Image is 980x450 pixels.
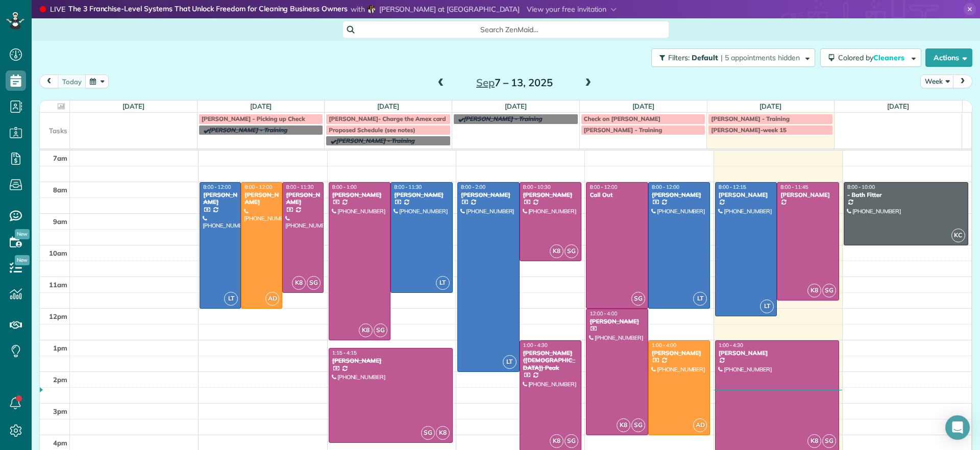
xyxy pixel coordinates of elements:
span: | 5 appointments hidden [721,53,800,62]
span: [PERSON_NAME]-week 15 [711,126,787,134]
span: K8 [807,284,821,297]
a: Filters: Default | 5 appointments hidden [646,48,815,67]
span: SG [421,426,435,440]
span: 1pm [53,344,67,352]
a: [DATE] [377,102,399,110]
a: [DATE] [632,102,654,110]
a: [DATE] [250,102,272,110]
div: [PERSON_NAME] [285,191,321,206]
span: [PERSON_NAME] - Training [336,137,414,144]
span: LT [436,276,450,290]
button: Actions [925,48,972,67]
span: 8:00 - 11:30 [286,184,313,190]
span: [PERSON_NAME] - Training [209,126,287,134]
div: Call Out [589,191,645,198]
a: [DATE] [887,102,909,110]
button: today [58,74,86,88]
span: Check on [PERSON_NAME] [584,115,661,122]
span: K8 [359,323,373,337]
div: [PERSON_NAME] [589,318,645,325]
span: 8am [53,186,67,194]
span: [PERSON_NAME] - Training [584,126,663,134]
button: Colored byCleaners [820,48,921,67]
span: 8:00 - 11:45 [780,184,808,190]
div: [PERSON_NAME] [718,349,836,357]
span: 1:00 - 4:30 [719,342,743,348]
span: LT [760,299,774,313]
span: 1:15 - 4:15 [332,349,357,356]
span: Colored by [838,53,908,62]
span: 8:00 - 1:00 [332,184,357,190]
div: [PERSON_NAME] [460,191,517,198]
div: Open Intercom Messenger [945,415,970,440]
span: 8:00 - 12:00 [652,184,679,190]
span: 8:00 - 10:30 [523,184,551,190]
span: 10am [49,249,67,257]
span: SG [631,418,645,432]
span: SG [307,276,321,290]
span: New [15,229,30,239]
span: 1:00 - 4:30 [523,342,548,348]
span: SG [374,323,387,337]
span: AD [693,418,707,432]
button: prev [39,74,59,88]
div: [PERSON_NAME] [780,191,836,198]
span: 3pm [53,407,67,415]
div: [PERSON_NAME] [394,191,450,198]
a: [DATE] [505,102,527,110]
span: 8:00 - 12:00 [203,184,231,190]
span: with [351,5,365,14]
span: 8:00 - 12:15 [719,184,746,190]
div: [PERSON_NAME] ([DEMOGRAPHIC_DATA]) Peak [523,349,579,371]
span: Filters: [668,53,690,62]
span: SG [565,244,578,258]
span: 12:00 - 4:00 [590,310,617,317]
div: [PERSON_NAME] [651,349,707,357]
div: [PERSON_NAME] [718,191,774,198]
span: Cleaners [873,53,906,62]
span: K8 [550,434,563,448]
span: K8 [436,426,450,440]
strong: The 3 Franchise-Level Systems That Unlock Freedom for Cleaning Business Owners [68,4,348,15]
div: [PERSON_NAME] [203,191,238,206]
div: [PERSON_NAME] [244,191,279,206]
div: [PERSON_NAME] [332,357,450,364]
span: SG [565,434,578,448]
div: [PERSON_NAME] [523,191,579,198]
span: 11am [49,281,67,289]
span: 8:00 - 12:00 [590,184,617,190]
span: 8:00 - 12:00 [244,184,272,190]
div: [PERSON_NAME] [651,191,707,198]
span: 12pm [49,312,67,320]
span: LT [224,292,238,306]
span: [PERSON_NAME] at [GEOGRAPHIC_DATA] [379,5,520,14]
span: [PERSON_NAME]- Charge the Amex card [329,115,446,122]
span: Sep [476,76,495,89]
span: 8:00 - 10:00 [847,184,875,190]
span: SG [822,284,836,297]
span: [PERSON_NAME] - Training [463,115,542,122]
span: 8:00 - 2:00 [461,184,485,190]
span: KC [951,229,965,242]
h2: 7 – 13, 2025 [451,77,578,88]
a: [DATE] [122,102,144,110]
span: 8:00 - 11:30 [394,184,422,190]
span: 7am [53,154,67,162]
span: LT [693,292,707,306]
div: [PERSON_NAME] [332,191,388,198]
span: [PERSON_NAME] - Picking up Check [202,115,305,122]
div: - Bath Fitter [847,191,965,198]
span: 1:00 - 4:00 [652,342,676,348]
span: 4pm [53,439,67,447]
span: K8 [292,276,306,290]
button: Week [920,74,954,88]
button: Filters: Default | 5 appointments hidden [651,48,815,67]
span: 2pm [53,376,67,384]
a: [DATE] [759,102,781,110]
span: SG [631,292,645,306]
span: LT [503,355,517,369]
span: Default [692,53,719,62]
img: neel-parekh-58446131e78d9a07014e8737c8438793ce97ee3e541d8a36e7e6e3f44122c576.png [367,5,375,13]
span: Proposed Schedule (see notes) [329,126,415,134]
span: K8 [550,244,563,258]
